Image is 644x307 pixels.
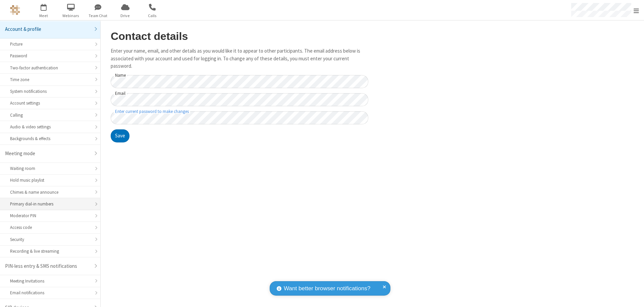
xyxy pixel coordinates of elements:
[31,13,56,19] span: Meet
[10,112,90,118] div: Calling
[111,129,129,143] button: Save
[111,75,368,88] input: Name
[10,236,90,243] div: Security
[5,262,90,270] div: PIN-less entry & SMS notifications
[10,212,90,219] div: Moderator PIN
[58,13,84,19] span: Webinars
[5,25,90,33] div: Account & profile
[86,13,111,19] span: Team Chat
[10,248,90,254] div: Recording & live streaming
[111,111,368,124] input: Enter current password to make changes
[140,13,165,19] span: Calls
[10,290,90,296] div: Email notifications
[10,53,90,59] div: Password
[10,177,90,183] div: Hold music playlist
[113,13,138,19] span: Drive
[111,47,368,70] p: Enter your name, email, and other details as you would like it to appear to other participants. T...
[10,100,90,106] div: Account settings
[10,201,90,207] div: Primary dial-in numbers
[284,284,370,293] span: Want better browser notifications?
[111,93,368,106] input: Email
[10,278,90,284] div: Meeting Invitations
[111,30,368,42] h2: Contact details
[10,224,90,231] div: Access code
[10,124,90,130] div: Audio & video settings
[10,76,90,83] div: Time zone
[10,135,90,142] div: Backgrounds & effects
[10,88,90,95] div: System notifications
[10,65,90,71] div: Two-factor authentication
[5,150,90,158] div: Meeting mode
[10,189,90,195] div: Chimes & name announce
[10,5,20,15] img: QA Selenium DO NOT DELETE OR CHANGE
[10,165,90,172] div: Waiting room
[10,41,90,47] div: Picture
